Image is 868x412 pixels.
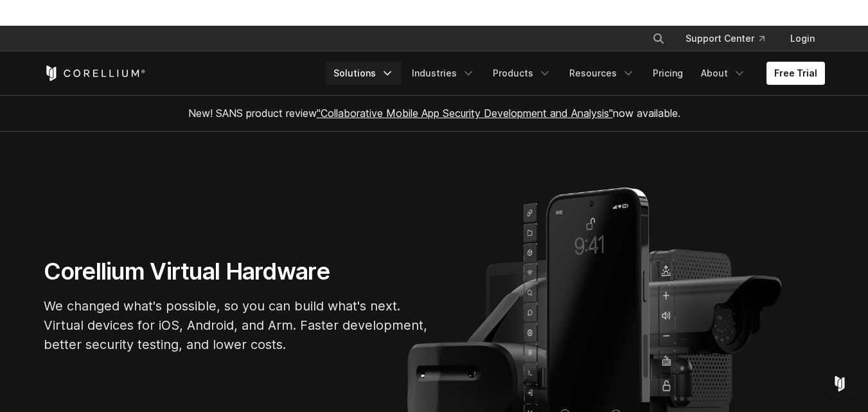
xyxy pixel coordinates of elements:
[404,62,483,85] a: Industries
[317,107,613,120] a: "Collaborative Mobile App Security Development and Analysis"
[326,62,402,85] a: Solutions
[824,368,855,399] div: Open Intercom Messenger
[44,296,429,354] p: We changed what's possible, so you can build what's next. Virtual devices for iOS, Android, and A...
[44,257,429,286] h1: Corellium Virtual Hardware
[693,62,754,85] a: About
[675,27,775,50] a: Support Center
[485,62,559,85] a: Products
[766,62,825,85] a: Free Trial
[780,27,825,50] a: Login
[44,66,146,81] a: Corellium Home
[645,62,691,85] a: Pricing
[637,27,825,50] div: Navigation Menu
[326,62,825,85] div: Navigation Menu
[647,27,670,50] button: Search
[562,62,642,85] a: Resources
[188,107,680,120] span: New! SANS product review now available.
